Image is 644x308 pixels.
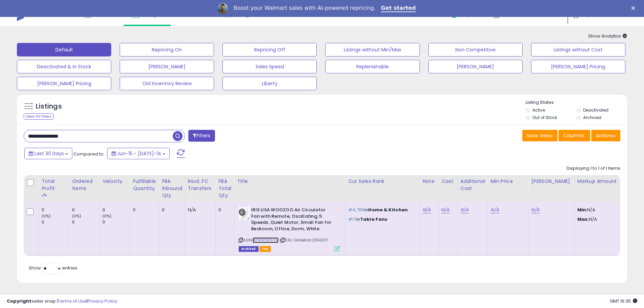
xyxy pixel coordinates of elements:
[162,207,180,213] div: 0
[133,178,156,192] div: Fulfillable Quantity
[577,216,634,222] p: N/A
[36,102,62,111] h5: Listings
[102,178,127,185] div: Velocity
[280,237,328,243] span: | SKU: GlobeFan2354207
[88,298,117,304] a: Privacy Policy
[24,148,72,159] button: Last 30 Days
[102,207,130,213] div: 0
[120,60,214,73] button: [PERSON_NAME]
[491,178,525,185] div: Min Price
[531,178,571,185] div: [PERSON_NAME]
[348,216,356,222] span: #17
[237,178,342,185] div: Title
[442,178,455,185] div: Cost
[583,115,601,120] label: Archived
[73,151,104,157] span: Compared to:
[42,219,69,225] div: 0
[222,77,317,90] button: Liberty
[72,213,81,219] small: (0%)
[42,178,66,192] div: Total Profit
[348,216,414,222] p: in
[325,60,420,73] button: Replenishable
[218,178,231,199] div: FBA Total Qty
[120,43,214,56] button: Repricing On
[117,150,161,157] span: Jun-15 - [DATE]-14
[17,43,111,56] button: Default
[532,107,545,113] label: Active
[325,43,420,56] button: Listings without Min/Max
[531,60,625,73] button: [PERSON_NAME] Pricing
[222,60,317,73] button: Sales Speed
[577,216,589,222] strong: Max:
[188,178,213,192] div: Rsvd. FC Transfers
[577,207,588,213] strong: Min:
[423,178,436,185] div: Note
[532,115,557,120] label: Out of Stock
[522,130,557,141] button: Save View
[588,33,627,39] span: Show Analytics
[253,237,279,243] a: B08GDDF56H
[58,298,87,304] a: Terms of Use
[72,207,99,213] div: 0
[531,43,625,56] button: Listings without Cost
[222,43,317,56] button: Repricing Off
[42,207,69,213] div: 0
[218,207,229,213] div: 0
[360,216,388,222] span: Table Fans
[368,207,408,213] span: Home & Kitchen
[120,77,214,90] button: Old Inventory Review
[348,178,417,185] div: Cur Sales Rank
[17,77,111,90] button: [PERSON_NAME] Pricing
[531,207,539,213] a: N/A
[591,130,620,141] button: Actions
[348,207,414,213] p: in
[102,219,130,225] div: 0
[34,150,64,157] span: Last 30 Days
[72,178,97,192] div: Ordered Items
[428,60,523,73] button: [PERSON_NAME]
[17,60,111,73] button: Deactivated & In Stock
[234,5,376,11] div: Boost your Walmart sales with AI-powered repricing.
[162,178,182,199] div: FBA inbound Qty
[24,113,54,120] div: Clear All Filters
[133,207,154,213] div: 0
[491,207,499,213] a: N/A
[423,207,431,213] a: N/A
[260,246,271,252] span: FBA
[558,130,590,141] button: Columns
[42,213,51,219] small: (0%)
[7,298,117,305] div: seller snap | |
[239,246,258,252] span: Listings that have been deleted from Seller Central
[188,207,211,213] div: N/A
[577,207,634,213] p: N/A
[251,207,333,234] b: IRIS USA WOOZOO Air Circulator Fan with Remote, Oscillating, 5 Speeds, Quiet Motor, Small Fan for...
[428,43,523,56] button: Non Competitive
[572,11,626,26] a: Hi [PERSON_NAME]
[460,207,469,213] a: N/A
[72,219,99,225] div: 0
[102,213,112,219] small: (0%)
[610,298,637,304] span: 2025-08-14 16:35 GMT
[7,298,31,304] strong: Copyright
[577,178,636,185] div: Markup Amount
[583,107,609,113] label: Deactivated
[442,207,450,213] a: N/A
[29,265,77,271] span: Show: entries
[239,207,340,251] div: ASIN:
[460,178,485,192] div: Additional Cost
[381,5,416,12] a: Get started
[563,132,584,139] span: Columns
[348,207,364,213] span: #4,765
[526,99,627,106] p: Listing States:
[567,165,620,172] div: Displaying 1 to 1 of 1 items
[107,148,170,159] button: Jun-15 - [DATE]-14
[239,207,249,220] img: 41vt8OhoaLL._SL40_.jpg
[631,6,638,10] div: Close
[217,3,228,14] img: Profile image for Adrian
[188,130,215,142] button: Filters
